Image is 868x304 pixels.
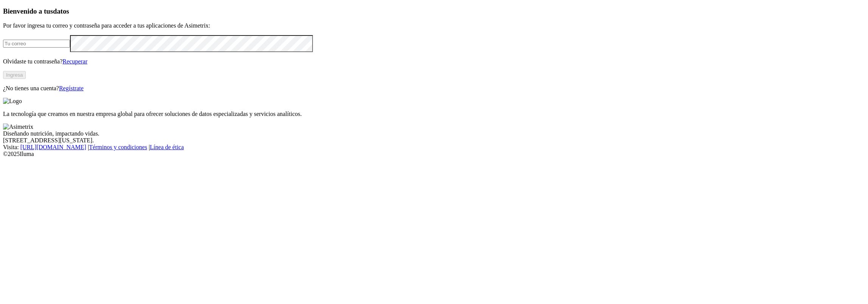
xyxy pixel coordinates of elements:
p: Por favor ingresa tu correo y contraseña para acceder a tus aplicaciones de Asimetrix: [3,22,865,29]
div: Diseñando nutrición, impactando vidas. [3,130,865,137]
p: Olvidaste tu contraseña? [3,58,865,65]
div: Visita : | | [3,144,865,151]
div: [STREET_ADDRESS][US_STATE]. [3,137,865,144]
a: Regístrate [59,85,84,91]
button: Ingresa [3,71,26,79]
div: © 2025 Iluma [3,151,865,157]
p: La tecnología que creamos en nuestra empresa global para ofrecer soluciones de datos especializad... [3,111,865,117]
h3: Bienvenido a tus [3,7,865,15]
p: ¿No tienes una cuenta? [3,85,865,92]
a: Recuperar [62,58,87,65]
a: Línea de ética [150,144,184,150]
input: Tu correo [3,40,70,48]
span: datos [53,7,69,15]
img: Logo [3,98,22,105]
a: [URL][DOMAIN_NAME] [20,144,86,150]
img: Asimetrix [3,123,33,130]
a: Términos y condiciones [89,144,147,150]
